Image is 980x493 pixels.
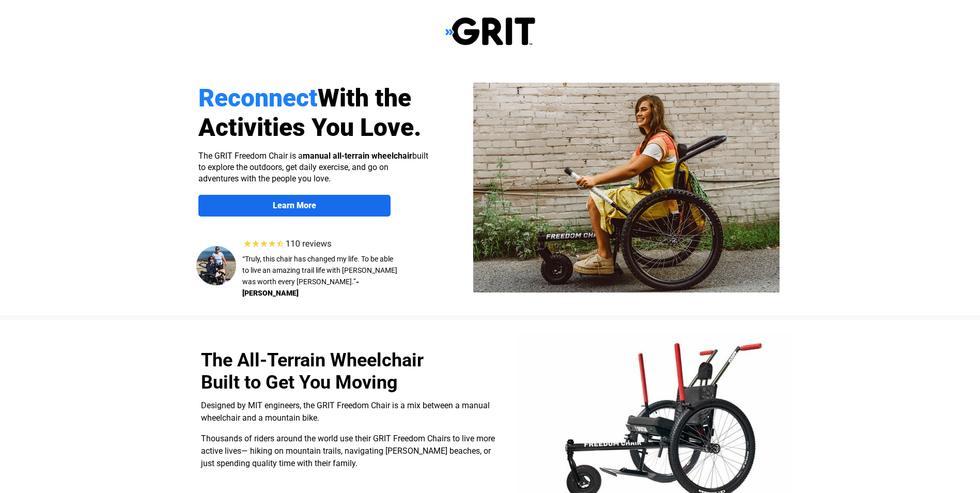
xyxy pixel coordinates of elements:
span: Activities You Love. [198,113,422,142]
span: Thousands of riders around the world use their GRIT Freedom Chairs to live more active lives— hik... [201,434,495,468]
a: Learn More [198,195,391,217]
span: Reconnect [198,83,318,113]
span: Designed by MIT engineers, the GRIT Freedom Chair is a mix between a manual wheelchair and a moun... [201,400,490,423]
strong: Learn More [273,201,316,210]
span: “Truly, this chair has changed my life. To be able to live an amazing trail life with [PERSON_NAM... [242,255,397,286]
strong: manual all-terrain wheelchair [303,151,412,161]
span: The GRIT Freedom Chair is a built to explore the outdoors, get daily exercise, and go on adventur... [198,151,428,183]
span: The All-Terrain Wheelchair Built to Get You Moving [201,349,424,393]
input: Get more information [37,250,126,269]
span: With the [318,83,411,113]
